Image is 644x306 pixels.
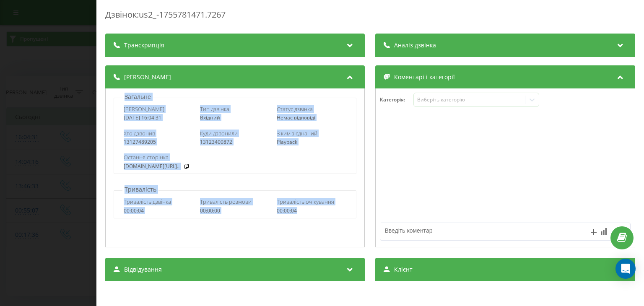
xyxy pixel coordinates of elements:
span: [PERSON_NAME] [124,105,164,113]
span: Тип дзвінка [200,105,230,113]
span: Коментарі і категорії [395,73,455,81]
span: Відвідування [124,265,162,274]
span: Транскрипція [124,41,164,49]
p: Загальне [122,93,153,101]
span: Куди дзвонили [200,130,238,137]
span: Аналіз дзвінка [395,41,436,49]
h4: Категорія : [380,97,414,103]
span: Вхідний [200,114,221,121]
div: 13127489205 [124,139,194,145]
div: [DATE] 16:04:31 [124,115,194,121]
div: Дзвінок : us2_-1755781471.7267 [105,9,635,25]
span: Тривалість дзвінка [124,198,171,205]
span: Тривалість розмови [200,198,252,205]
div: 00:00:04 [277,208,347,214]
span: Тривалість очікування [277,198,334,205]
span: З ким з'єднаний [277,130,317,137]
span: Остання сторінка [124,153,169,161]
div: Open Intercom Messenger [615,259,636,279]
div: 00:00:04 [124,208,194,214]
span: Немає відповіді [277,114,315,121]
span: Статус дзвінка [277,105,313,113]
p: Тривалість [122,185,158,194]
span: [PERSON_NAME] [124,73,171,81]
div: Playback [277,139,347,145]
a: [DOMAIN_NAME][URL].. [124,163,179,169]
div: 13123400872 [200,139,270,145]
div: Виберіть категорію [417,96,522,103]
span: Клієнт [395,265,413,274]
span: Хто дзвонив [124,130,155,137]
div: 00:00:00 [200,208,270,214]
